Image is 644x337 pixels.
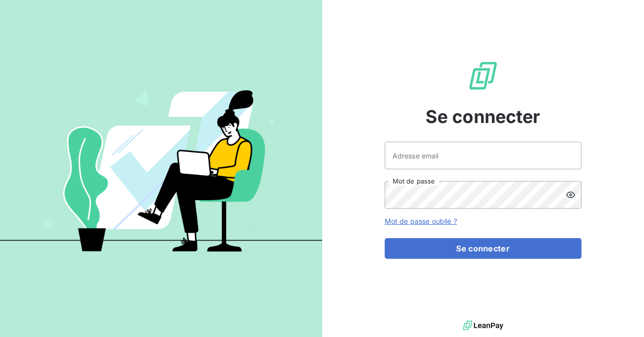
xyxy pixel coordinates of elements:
[385,217,457,225] a: Mot de passe oublié ?
[467,60,499,92] img: Logo LeanPay
[426,103,541,130] span: Se connecter
[385,238,582,259] button: Se connecter
[463,318,503,333] img: logo
[385,142,582,169] input: placeholder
